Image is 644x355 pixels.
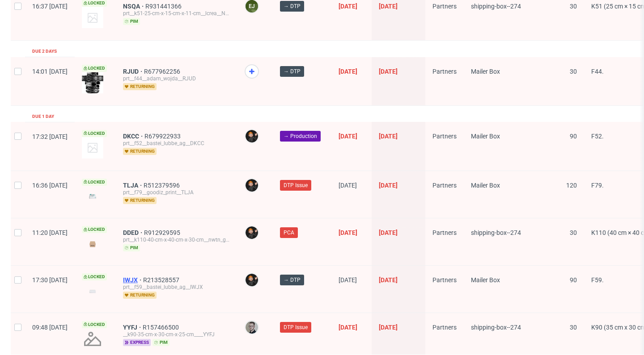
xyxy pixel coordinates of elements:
[339,133,357,140] span: [DATE]
[32,182,68,189] span: 16:36 [DATE]
[32,276,68,284] span: 17:30 [DATE]
[32,133,68,140] span: 17:32 [DATE]
[379,68,398,75] span: [DATE]
[123,292,157,299] span: returning
[570,229,577,236] span: 30
[284,229,294,237] span: PCA
[82,273,107,280] span: Locked
[145,3,183,10] a: R931441366
[82,238,103,250] img: version_two_editor_design
[32,3,68,10] span: 16:37 [DATE]
[339,182,357,189] span: [DATE]
[82,179,107,186] span: Locked
[123,10,230,17] div: prt__k51-25-cm-x-15-cm-x-11-cm__lcrea__NSQA
[570,3,577,10] span: 30
[123,324,143,331] span: YYFJ
[123,229,144,236] a: DDED
[432,182,457,189] span: Partners
[432,276,457,284] span: Partners
[82,65,107,72] span: Locked
[339,68,357,75] span: [DATE]
[591,182,604,189] span: F79.
[123,284,230,291] div: prt__f59__bastei_lubbe_ag__IWJX
[246,321,258,334] img: Krystian Gaza
[379,182,398,189] span: [DATE]
[82,190,103,202] img: version_two_editor_design
[284,276,301,284] span: → DTP
[123,236,230,243] div: prt__k110-40-cm-x-40-cm-x-30-cm__nwtn_gmbh__DDED
[379,3,398,10] span: [DATE]
[379,133,398,140] span: [DATE]
[123,148,157,155] span: returning
[123,133,144,140] a: DKCC
[144,133,182,140] a: R679922933
[432,3,457,10] span: Partners
[284,2,301,10] span: → DTP
[123,18,140,25] span: pim
[123,140,230,147] div: prt__f52__bastei_lubbe_ag__DKCC
[471,3,521,10] span: shipping-box--274
[123,339,151,346] span: express
[591,133,604,140] span: F52.
[339,229,357,236] span: [DATE]
[32,68,68,75] span: 14:01 [DATE]
[339,324,357,331] span: [DATE]
[471,133,500,140] span: Mailer Box
[123,68,144,75] a: RJUD
[123,276,143,284] a: IWJX
[143,324,181,331] a: R157466500
[471,182,500,189] span: Mailer Box
[432,68,457,75] span: Partners
[123,3,145,10] a: NSQA
[123,197,157,204] span: returning
[143,276,181,284] a: R213528557
[284,323,308,331] span: DTP Issue
[246,226,258,239] img: Dominik Grosicki
[284,132,317,140] span: → Production
[570,68,577,75] span: 30
[471,229,521,236] span: shipping-box--274
[82,285,103,297] img: version_two_editor_design
[570,324,577,331] span: 30
[82,328,103,350] img: no_design.png
[284,67,301,75] span: → DTP
[144,68,182,75] a: R677962256
[570,133,577,140] span: 90
[123,75,230,82] div: prt__f44__adam_wojda__RJUD
[591,276,604,284] span: F59.
[144,182,182,189] a: R512379596
[123,331,230,338] div: __k90-35-cm-x-30-cm-x-25-cm____YYFJ
[284,181,308,189] span: DTP Issue
[32,48,57,55] div: Due 2 days
[379,229,398,236] span: [DATE]
[82,321,107,328] span: Locked
[144,229,182,236] span: R912929595
[82,130,107,137] span: Locked
[246,130,258,142] img: Dominik Grosicki
[432,133,457,140] span: Partners
[432,324,457,331] span: Partners
[32,113,54,120] div: Due 1 day
[379,276,398,284] span: [DATE]
[32,229,68,236] span: 11:20 [DATE]
[591,68,604,75] span: F44.
[570,276,577,284] span: 90
[123,182,144,189] a: TLJA
[471,68,500,75] span: Mailer Box
[339,3,357,10] span: [DATE]
[123,244,140,251] span: pim
[246,274,258,286] img: Dominik Grosicki
[32,324,68,331] span: 09:48 [DATE]
[123,189,230,196] div: prt__f79__goodiz_print__TLJA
